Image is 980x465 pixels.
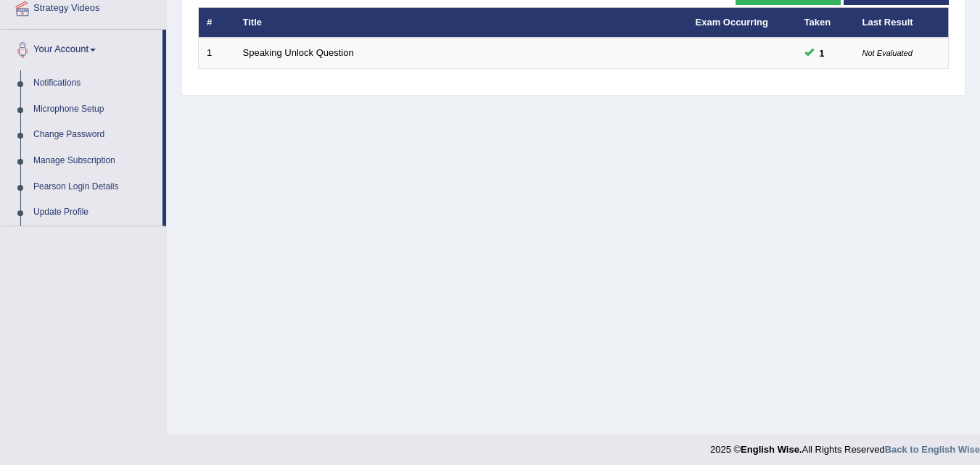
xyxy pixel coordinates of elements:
[862,49,913,57] small: Not Evaluated
[27,96,162,123] a: Microphone Setup
[199,38,235,68] td: 1
[885,444,980,455] a: Back to English Wise
[235,7,688,38] th: Title
[27,148,162,174] a: Manage Subscription
[710,435,980,456] div: 2025 © All Rights Reserved
[27,199,162,226] a: Update Profile
[741,444,802,455] strong: English Wise.
[243,47,354,58] a: Speaking Unlock Question
[199,7,235,38] th: #
[855,7,949,38] th: Last Result
[814,46,831,61] span: You can still take this question
[696,17,768,28] a: Exam Occurring
[27,122,162,148] a: Change Password
[1,30,162,66] a: Your Account
[796,7,855,38] th: Taken
[27,70,162,96] a: Notifications
[27,174,162,200] a: Pearson Login Details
